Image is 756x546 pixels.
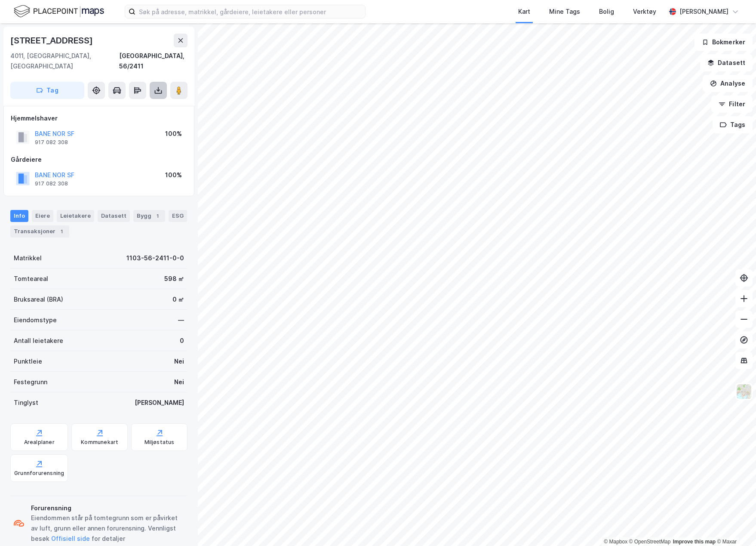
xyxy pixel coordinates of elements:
div: 100% [165,170,182,180]
div: Bruksareal (BRA) [14,294,63,305]
div: [STREET_ADDRESS] [10,34,95,47]
div: 1 [57,227,66,236]
a: Improve this map [673,539,716,545]
div: Forurensning [31,503,184,513]
div: Miljøstatus [144,439,175,446]
div: Arealplaner [24,439,55,446]
div: 598 ㎡ [164,274,184,284]
div: [PERSON_NAME] [679,6,728,17]
div: Nei [174,377,184,387]
div: Tinglyst [14,398,38,408]
div: Punktleie [14,356,42,367]
div: Kart [518,6,530,17]
div: Tomteareal [14,274,48,284]
button: Datasett [700,54,753,71]
div: [PERSON_NAME] [135,398,184,408]
div: Verktøy [633,6,656,17]
div: Kommunekart [81,439,118,446]
button: Analyse [703,75,753,92]
div: Hjemmelshaver [11,113,187,123]
div: — [178,315,184,325]
div: Matrikkel [14,253,42,263]
div: Eiere [32,210,53,222]
div: Info [10,210,28,222]
div: 917 082 308 [35,180,68,187]
div: Transaksjoner [10,225,69,238]
div: Antall leietakere [14,336,63,346]
div: 1 [153,212,162,220]
button: Bokmerker [695,34,753,51]
div: Nei [174,356,184,367]
div: Gårdeiere [11,154,187,165]
div: Datasett [98,210,130,222]
div: 4011, [GEOGRAPHIC_DATA], [GEOGRAPHIC_DATA] [10,51,119,71]
div: 917 082 308 [35,139,68,146]
div: 0 [180,336,184,346]
div: 0 ㎡ [172,294,184,305]
div: Eiendommen står på tomtegrunn som er påvirket av luft, grunn eller annen forurensning. Vennligst ... [31,513,184,544]
div: Grunnforurensning [14,470,64,477]
div: ESG [169,210,187,222]
img: Z [736,383,752,400]
div: [GEOGRAPHIC_DATA], 56/2411 [119,51,187,71]
div: Leietakere [57,210,94,222]
div: Bygg [133,210,165,222]
button: Tag [10,82,84,99]
a: Mapbox [604,539,627,545]
div: 1103-56-2411-0-0 [126,253,184,263]
iframe: Chat Widget [713,505,756,546]
img: logo.f888ab2527a4732fd821a326f86c7f29.svg [14,4,104,19]
input: Søk på adresse, matrikkel, gårdeiere, leietakere eller personer [135,5,365,18]
div: Eiendomstype [14,315,57,325]
div: 100% [165,129,182,139]
div: Mine Tags [549,6,580,17]
button: Filter [711,96,753,113]
div: Festegrunn [14,377,47,387]
a: OpenStreetMap [629,539,671,545]
button: Tags [713,116,753,133]
div: Bolig [599,6,614,17]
